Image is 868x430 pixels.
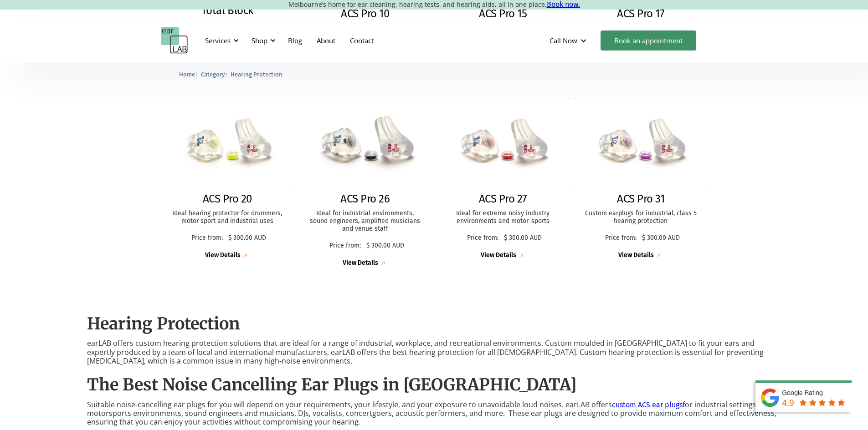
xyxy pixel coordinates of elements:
[309,27,343,54] a: About
[481,252,516,259] div: View Details
[504,234,542,242] p: $ 300.00 AUD
[170,210,285,225] p: Ideal hearing protector for drummers, motor sport and industrial uses
[188,234,226,242] p: Price from:
[574,98,708,260] a: ACS Pro 31ACS Pro 31Custom earplugs for industrial, class 5 hearing protectionPrice from:$ 300.00...
[228,234,266,242] p: $ 300.00 AUD
[308,210,423,233] p: Ideal for industrial environments, sound engineers, amplified musicians and venue staff
[231,71,282,78] span: Hearing Protection
[343,27,381,54] a: Contact
[203,192,252,206] h2: ACS Pro 20
[179,71,195,78] span: Home
[200,27,241,54] div: Services
[550,36,577,45] div: Call Now
[340,192,390,206] h2: ACS Pro 26
[612,400,683,409] a: custom ACS ear plugs
[201,71,225,78] span: Category
[231,70,282,78] a: Hearing Protection
[87,314,781,335] h2: Hearing Protection
[205,36,231,45] div: Services
[602,234,640,242] p: Price from:
[87,400,781,427] p: Suitable noise-cancelling ear plugs for you will depend on your requirements, your lifestyle, and...
[161,27,188,54] a: home
[179,70,201,79] li: 〉
[618,252,654,259] div: View Details
[161,98,294,260] a: ACS Pro 20ACS Pro 20Ideal hearing protector for drummers, motor sport and industrial usesPrice fr...
[479,192,527,206] h2: ACS Pro 27
[87,374,781,396] h2: The Best Noise Cancelling Ear Plugs in [GEOGRAPHIC_DATA]
[479,7,527,20] h2: ACS Pro 15
[617,7,664,20] h2: ACS Pro 17
[583,210,699,225] p: Custom earplugs for industrial, class 5 hearing protection
[298,98,432,268] a: ACS Pro 26ACS Pro 26Ideal for industrial environments, sound engineers, amplified musicians and v...
[366,242,404,250] p: $ 300.00 AUD
[252,36,267,45] div: Shop
[464,234,502,242] p: Price from:
[341,7,389,20] h2: ACS Pro 10
[343,259,378,267] div: View Details
[617,192,664,206] h2: ACS Pro 31
[446,210,561,225] p: Ideal for extreme noisy industry environments and motor-sports
[437,98,570,260] a: ACS Pro 27ACS Pro 27Ideal for extreme noisy industry environments and motor-sportsPrice from:$ 30...
[642,234,680,242] p: $ 300.00 AUD
[201,70,231,79] li: 〉
[326,242,364,250] p: Price from:
[246,27,278,54] div: Shop
[161,98,294,190] img: ACS Pro 20
[201,4,253,17] h2: Total Block
[281,27,309,54] a: Blog
[179,70,195,78] a: Home
[201,70,225,78] a: Category
[574,98,708,190] img: ACS Pro 31
[205,252,241,259] div: View Details
[542,27,596,54] div: Call Now
[87,339,781,365] p: earLAB offers custom hearing protection solutions that are ideal for a range of industrial, workp...
[437,98,570,190] img: ACS Pro 27
[294,96,436,193] img: ACS Pro 26
[601,30,696,51] a: Book an appointment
